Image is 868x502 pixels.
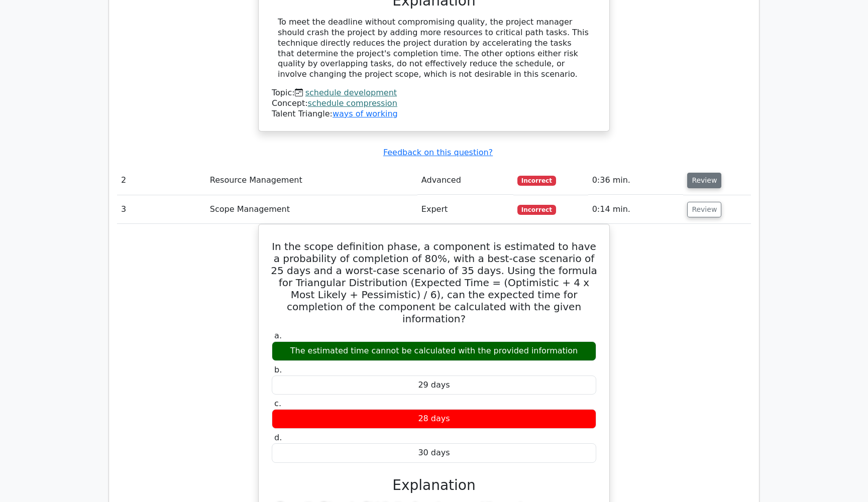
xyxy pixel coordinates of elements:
[274,365,282,374] span: b.
[206,166,417,195] td: Resource Management
[687,173,721,188] button: Review
[272,98,596,109] div: Concept:
[272,88,596,119] div: Talent Triangle:
[272,409,596,429] div: 28 days
[305,88,397,97] a: schedule development
[383,148,493,157] a: Feedback on this question?
[274,331,282,340] span: a.
[517,205,556,215] span: Incorrect
[308,98,397,108] a: schedule compression
[687,202,721,217] button: Review
[417,195,513,224] td: Expert
[517,176,556,186] span: Incorrect
[274,433,282,442] span: d.
[271,240,597,325] h5: In the scope definition phase, a component is estimated to have a probability of completion of 80...
[588,195,684,224] td: 0:14 min.
[272,88,596,98] div: Topic:
[417,166,513,195] td: Advanced
[588,166,684,195] td: 0:36 min.
[272,443,596,463] div: 30 days
[274,399,281,408] span: c.
[117,195,206,224] td: 3
[272,375,596,395] div: 29 days
[278,17,590,80] div: To meet the deadline without compromising quality, the project manager should crash the project b...
[278,477,590,494] h3: Explanation
[333,109,398,118] a: ways of working
[206,195,417,224] td: Scope Management
[272,341,596,361] div: The estimated time cannot be calculated with the provided information
[117,166,206,195] td: 2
